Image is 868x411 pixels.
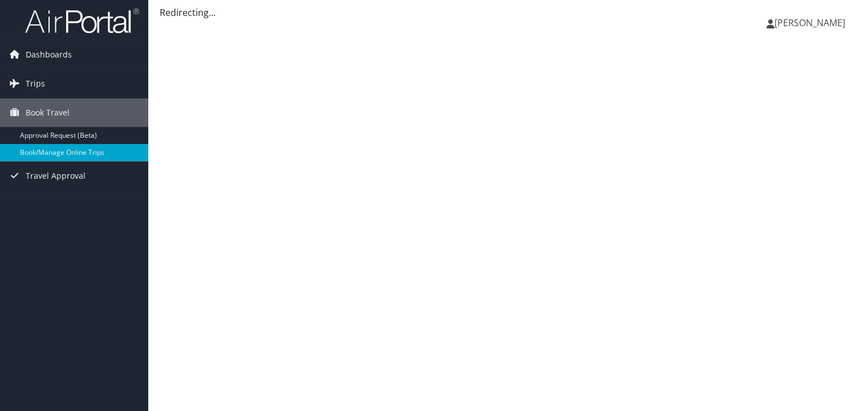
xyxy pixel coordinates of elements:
span: Dashboards [26,40,72,69]
span: Book Travel [26,98,70,127]
img: airportal-logo.png [25,7,139,34]
a: [PERSON_NAME] [766,6,857,40]
div: Redirecting... [160,6,857,19]
span: Trips [26,69,45,98]
span: Travel Approval [26,162,86,190]
span: [PERSON_NAME] [774,17,845,29]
